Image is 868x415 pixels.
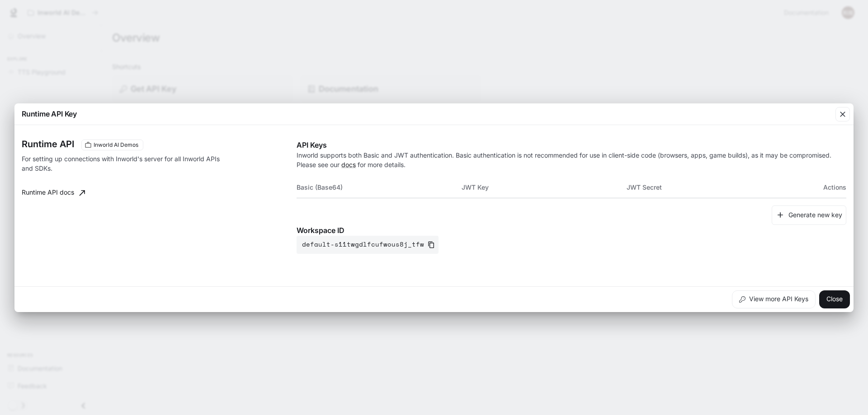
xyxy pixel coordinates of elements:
[22,154,222,173] p: For setting up connections with Inworld's server for all Inworld APIs and SDKs.
[297,225,846,236] p: Workspace ID
[22,108,77,119] p: Runtime API Key
[297,140,846,150] p: API Keys
[627,177,792,198] th: JWT Secret
[81,140,143,150] div: These keys will apply to your current workspace only
[462,177,627,198] th: JWT Key
[772,205,846,225] button: Generate new key
[819,290,850,308] button: Close
[90,141,142,149] span: Inworld AI Demos
[341,161,356,168] a: docs
[732,290,816,308] button: View more API Keys
[18,184,89,202] a: Runtime API docs
[22,140,74,149] h3: Runtime API
[297,177,462,198] th: Basic (Base64)
[791,177,846,198] th: Actions
[297,150,846,169] p: Inworld supports both Basic and JWT authentication. Basic authentication is not recommended for u...
[297,236,439,254] button: default-s11twgdlfcufwous8j_tfw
